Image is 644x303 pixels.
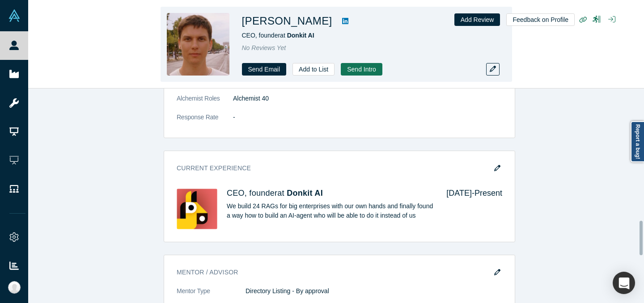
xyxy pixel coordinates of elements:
dd: - [233,113,502,122]
div: [DATE] - Present [434,189,502,229]
button: Add to List [292,63,335,76]
a: Send Email [242,63,287,76]
h3: Mentor / Advisor [177,268,490,277]
img: Ally Hoang's Account [8,281,21,294]
button: Send Intro [341,63,382,76]
img: Mikhail Baklanov's Profile Image [167,13,229,76]
p: We build 24 RAGs for big enterprises with our own hands and finally found a way how to build an A... [227,202,434,220]
a: Donkit AI [287,189,323,198]
img: Donkit AI's Logo [177,189,217,229]
span: CEO, founder at [242,32,314,39]
dd: Alchemist 40 [233,94,502,103]
a: Donkit AI [287,32,314,39]
dt: Response Rate [177,113,233,131]
button: Add Review [454,13,500,26]
dt: Alchemist Roles [177,94,233,113]
span: No Reviews Yet [242,44,286,51]
h1: [PERSON_NAME] [242,13,332,29]
button: Feedback on Profile [506,13,575,26]
dd: Directory Listing - By approval [246,286,502,296]
h3: Current Experience [177,164,490,173]
img: Alchemist Vault Logo [8,9,21,22]
a: Report a bug! [631,121,644,162]
h4: CEO, founder at [227,189,434,198]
